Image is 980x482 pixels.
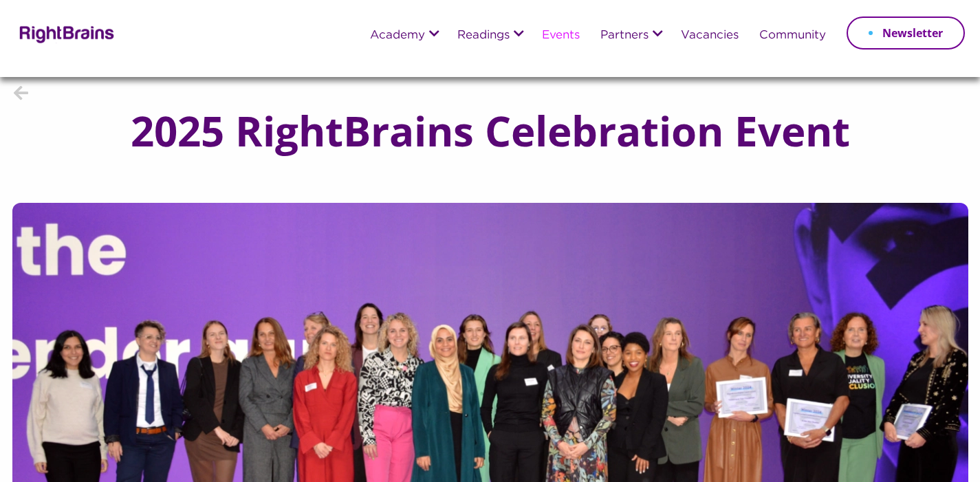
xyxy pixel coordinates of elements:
[600,30,649,42] a: Partners
[542,30,580,42] a: Events
[759,30,826,42] a: Community
[15,23,115,43] img: Rightbrains
[457,30,510,42] a: Readings
[103,108,878,153] h1: 2025 RightBrains Celebration Event
[370,30,425,42] a: Academy
[681,30,739,42] a: Vacancies
[847,17,965,50] a: Newsletter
